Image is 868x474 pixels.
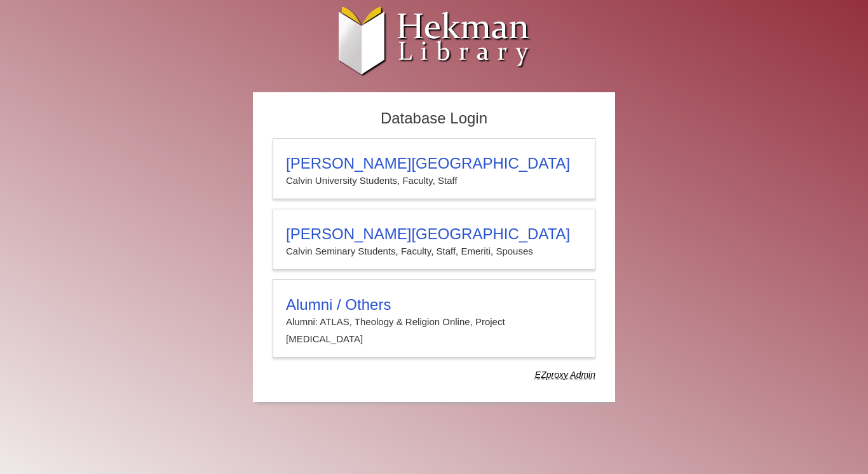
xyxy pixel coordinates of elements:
[286,296,582,347] summary: Alumni / OthersAlumni: ATLAS, Theology & Religion Online, Project [MEDICAL_DATA]
[273,209,595,270] a: [PERSON_NAME][GEOGRAPHIC_DATA]Calvin Seminary Students, Faculty, Staff, Emeriti, Spouses
[535,370,595,380] dfn: Use Alumni login
[286,155,582,172] h3: [PERSON_NAME][GEOGRAPHIC_DATA]
[273,138,595,199] a: [PERSON_NAME][GEOGRAPHIC_DATA]Calvin University Students, Faculty, Staff
[286,314,582,347] p: Alumni: ATLAS, Theology & Religion Online, Project [MEDICAL_DATA]
[286,225,582,243] h3: [PERSON_NAME][GEOGRAPHIC_DATA]
[286,296,582,314] h3: Alumni / Others
[286,243,582,260] p: Calvin Seminary Students, Faculty, Staff, Emeriti, Spouses
[286,172,582,189] p: Calvin University Students, Faculty, Staff
[266,106,602,132] h2: Database Login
